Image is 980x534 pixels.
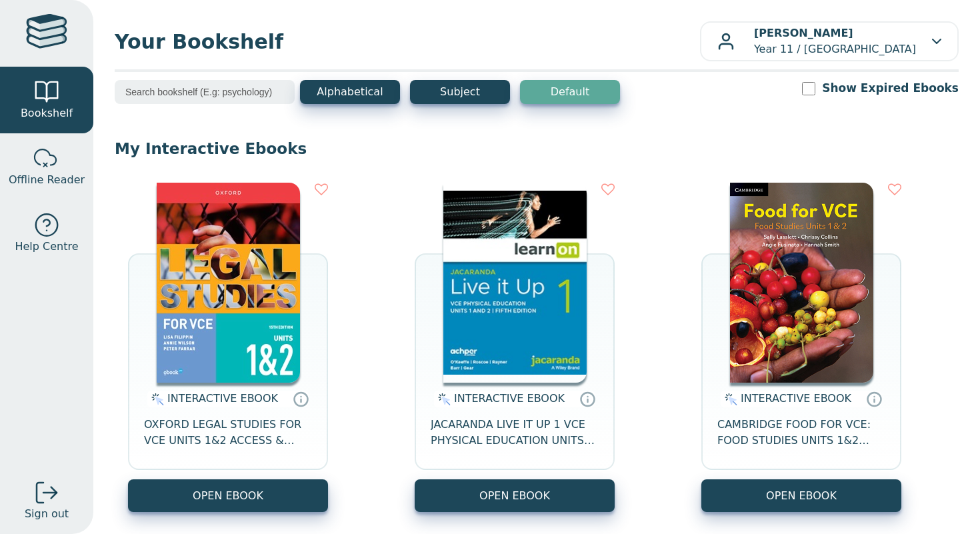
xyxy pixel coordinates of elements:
button: [PERSON_NAME]Year 11 / [GEOGRAPHIC_DATA] [700,21,959,61]
p: My Interactive Ebooks [115,139,959,159]
span: OXFORD LEGAL STUDIES FOR VCE UNITS 1&2 ACCESS & JUSTICE STUDENT OBOOK + ASSESS 15E [144,417,312,449]
span: INTERACTIVE EBOOK [454,392,565,405]
img: 4924bd51-7932-4040-9111-bbac42153a36.jpg [157,183,300,383]
img: interactive.svg [434,391,451,407]
span: INTERACTIVE EBOOK [741,392,851,405]
a: Interactive eBooks are accessed online via the publisher’s portal. They contain interactive resou... [866,391,882,407]
p: Year 11 / [GEOGRAPHIC_DATA] [754,25,916,57]
button: Subject [410,80,510,104]
span: CAMBRIDGE FOOD FOR VCE: FOOD STUDIES UNITS 1&2 EBOOK [717,417,885,449]
span: Sign out [25,506,69,522]
button: Default [520,80,620,104]
label: Show Expired Ebooks [822,80,959,97]
span: INTERACTIVE EBOOK [167,392,278,405]
button: OPEN EBOOK [415,479,615,512]
span: Offline Reader [9,172,85,188]
button: OPEN EBOOK [128,479,328,512]
a: Interactive eBooks are accessed online via the publisher’s portal. They contain interactive resou... [579,391,595,407]
span: Your Bookshelf [115,27,700,57]
button: Alphabetical [300,80,400,104]
input: Search bookshelf (E.g: psychology) [115,80,295,104]
img: c2775458-d968-46f2-8493-5ed25ad3b62d.jpg [443,183,587,383]
b: [PERSON_NAME] [754,27,853,39]
span: JACARANDA LIVE IT UP 1 VCE PHYSICAL EDUCATION UNITS 1&2 LEARNON EBOOK 8E [431,417,599,449]
img: interactive.svg [721,391,737,407]
span: Help Centre [15,239,78,255]
button: OPEN EBOOK [701,479,901,512]
img: interactive.svg [147,391,164,407]
img: abc634eb-1245-4f65-ae46-0424a4401f81.png [730,183,873,383]
a: Interactive eBooks are accessed online via the publisher’s portal. They contain interactive resou... [293,391,309,407]
span: Bookshelf [21,105,73,121]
